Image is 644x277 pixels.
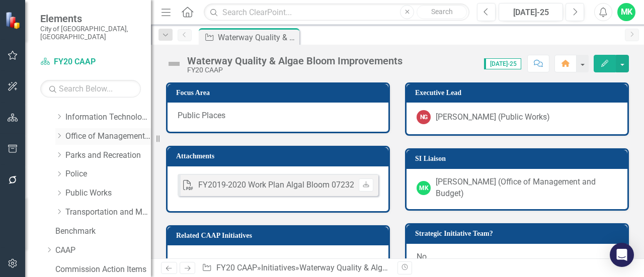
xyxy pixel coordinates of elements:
[610,243,634,267] div: Open Intercom Messenger
[417,110,431,124] div: NG
[417,5,467,19] button: Search
[65,112,151,123] a: Information Technology Services
[436,112,550,123] div: [PERSON_NAME] (Public Works)
[65,150,151,161] a: Parks and Recreation
[431,8,453,16] span: Search
[204,4,469,21] input: Search ClearPoint...
[187,66,403,74] div: FY20 CAAP
[198,179,472,191] div: FY2019-2020 Work Plan Algal Bloom 07232019 with tentative milestones.pdf
[417,181,431,195] div: MK
[40,13,141,25] span: Elements
[55,245,151,256] a: CAAP
[65,168,151,180] a: Police
[216,263,257,272] a: FY20 CAAP
[218,31,297,44] div: Waterway Quality & Algae Bloom Improvements
[40,80,141,98] input: Search Below...
[166,56,182,72] img: Not Defined
[484,58,521,69] span: [DATE]-25
[415,155,622,162] h3: SI Liaison
[187,55,403,66] div: Waterway Quality & Algae Bloom Improvements
[415,89,622,97] h3: Executive Lead
[502,7,559,19] div: [DATE]-25
[415,230,622,237] h3: Strategic Initiative Team?
[55,264,151,275] a: Commission Action Items
[202,262,390,274] div: » »
[417,252,427,261] span: No
[55,226,151,237] a: Benchmark
[40,25,141,41] small: City of [GEOGRAPHIC_DATA], [GEOGRAPHIC_DATA]
[176,152,383,160] h3: Attachments
[261,263,295,272] a: Initiatives
[436,176,617,200] div: [PERSON_NAME] (Office of Management and Budget)
[178,111,225,120] span: Public Places
[176,232,383,239] h3: Related CAAP Initiatives
[617,3,635,21] button: MK
[65,131,151,142] a: Office of Management and Budget
[65,188,151,199] a: Public Works
[5,12,23,29] img: ClearPoint Strategy
[176,89,383,97] h3: Focus Area
[499,3,563,21] button: [DATE]-25
[299,263,469,272] div: Waterway Quality & Algae Bloom Improvements
[65,207,151,218] a: Transportation and Mobility
[40,56,141,68] a: FY20 CAAP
